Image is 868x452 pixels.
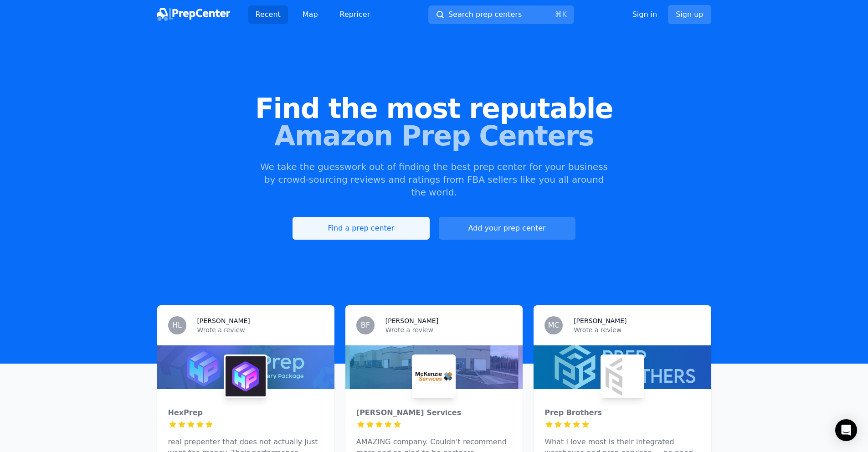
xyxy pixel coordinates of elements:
kbd: ⌘ [555,10,562,19]
a: Find a prep center [293,217,429,240]
a: Sign up [668,5,711,24]
img: McKenzie Services [414,356,454,396]
div: Prep Brothers [544,407,700,418]
span: HL [172,322,182,329]
p: Wrote a review [197,325,324,334]
p: We take the guesswork out of finding the best prep center for your business by crowd-sourcing rev... [259,160,609,199]
h3: [PERSON_NAME] [385,316,438,325]
a: Map [295,5,325,24]
h3: [PERSON_NAME] [197,316,250,325]
span: BF [361,322,370,329]
img: PrepCenter [157,8,230,21]
a: Repricer [333,5,378,24]
div: [PERSON_NAME] Services [356,407,512,418]
span: Find the most reputable [15,95,853,122]
button: Search prep centers⌘K [428,5,574,24]
img: HexPrep [226,356,266,396]
kbd: K [562,10,567,19]
a: Recent [248,5,288,24]
img: Prep Brothers [602,356,642,396]
div: Open Intercom Messenger [835,419,857,441]
a: Add your prep center [439,217,575,240]
span: Amazon Prep Centers [15,122,853,149]
p: Wrote a review [574,325,700,334]
span: MC [548,322,560,329]
div: HexPrep [168,407,324,418]
p: Wrote a review [385,325,512,334]
h3: [PERSON_NAME] [574,316,627,325]
a: Sign in [632,9,657,20]
span: Search prep centers [448,9,522,20]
